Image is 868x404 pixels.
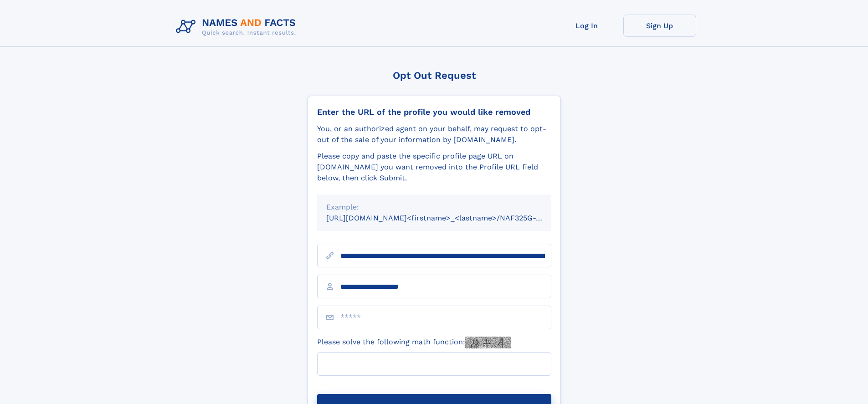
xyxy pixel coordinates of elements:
[317,337,511,348] label: Please solve the following math function:
[317,123,551,145] div: You, or an authorized agent on your behalf, may request to opt-out of the sale of your informatio...
[623,15,696,37] a: Sign Up
[172,15,303,39] img: Logo Names and Facts
[317,107,551,117] div: Enter the URL of the profile you would like removed
[326,202,542,213] div: Example:
[550,15,623,37] a: Log In
[308,70,561,81] div: Opt Out Request
[326,214,569,222] small: [URL][DOMAIN_NAME]<firstname>_<lastname>/NAF325G-xxxxxxxx
[317,151,551,184] div: Please copy and paste the specific profile page URL on [DOMAIN_NAME] you want removed into the Pr...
